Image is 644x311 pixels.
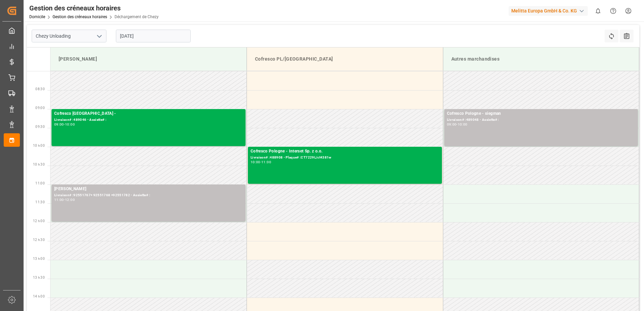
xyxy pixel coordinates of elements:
[29,3,159,13] div: Gestion des créneaux horaires
[260,161,261,164] div: -
[29,14,45,19] a: Domicile
[94,31,104,41] button: Ouvrir le menu
[447,123,457,126] div: 09:00
[65,123,75,126] div: 10:00
[54,193,243,198] div: Livraison# :92551767+ 92551768 +92551782 - Assiette# :
[251,155,439,161] div: Livraison# :488908 - Plaque# :CT7229L/ct4381w
[456,123,457,126] div: -
[590,3,606,19] button: Afficher 0 nouvelles notifications
[511,7,577,14] font: Melitta Europa GmbH & Co. KG
[447,110,636,117] div: Cofresco Pologne - siegman
[251,161,260,164] div: 10:00
[54,123,64,126] div: 09:00
[33,295,45,298] span: 14 h 00
[64,198,65,201] div: -
[33,219,45,223] span: 12 h 00
[33,276,45,279] span: 13 h 30
[458,123,468,126] div: 10:00
[509,4,590,17] button: Melitta Europa GmbH & Co. KG
[54,110,243,117] div: Cofresco [GEOGRAPHIC_DATA] -
[65,198,75,201] div: 12:00
[54,198,64,201] div: 11:00
[35,181,45,185] span: 11:00
[64,123,65,126] div: -
[33,257,45,261] span: 13 h 00
[35,125,45,129] span: 09:30
[35,106,45,110] span: 09:00
[606,3,621,19] button: Centre d’aide
[35,200,45,204] span: 11:30
[32,30,106,42] input: Type à rechercher/sélectionner
[447,117,636,123] div: Livraison# :489048 - Assiette# :
[35,87,45,91] span: 08:30
[261,161,271,164] div: 11:00
[54,186,243,193] div: [PERSON_NAME]
[33,163,45,166] span: 10 h 30
[56,53,241,65] div: [PERSON_NAME]
[251,148,439,155] div: Cofresco Pologne - Interset Sp. z o.o.
[252,53,438,65] div: Cofresco PL/[GEOGRAPHIC_DATA]
[33,238,45,242] span: 12 h 30
[53,14,107,19] a: Gestion des créneaux horaires
[116,30,191,42] input: JJ-MM-AAAA
[54,117,243,123] div: Livraison# :489046 - Assiette# :
[449,53,634,65] div: Autres marchandises
[33,144,45,147] span: 10 h 00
